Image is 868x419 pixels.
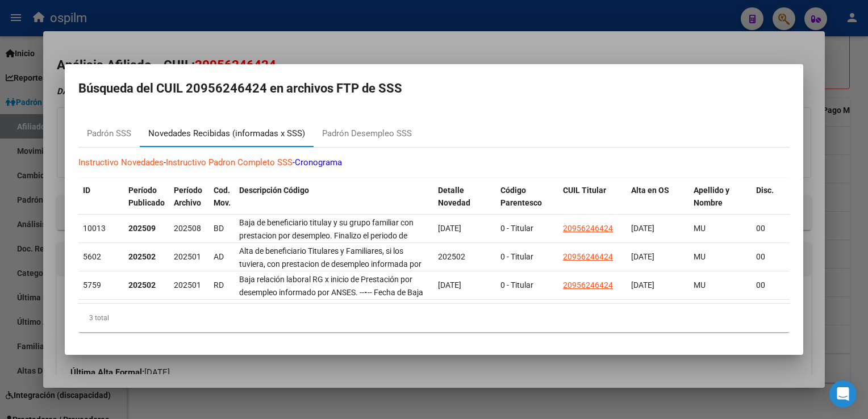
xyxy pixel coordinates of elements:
span: CUIL Titular [563,186,606,195]
div: Novedades Recibidas (informadas x SSS) [148,127,305,140]
span: Alta de beneficiario Titulares y Familiares, si los tuviera, con prestacion de desempleo informad... [239,246,422,307]
span: [DATE] [631,252,654,261]
span: Cod. Mov. [214,186,231,208]
datatable-header-cell: Disc. [752,178,786,228]
datatable-header-cell: Detalle Novedad [433,178,496,228]
span: Descripción Código [239,186,309,195]
span: RD [214,280,224,290]
span: 0 - Titular [500,252,533,261]
a: Cronograma [295,157,342,167]
span: Período Archivo [174,186,202,208]
span: 20956246424 [563,224,613,233]
datatable-header-cell: Alta en OS [627,178,689,228]
span: 5602 [83,252,101,261]
div: 00 [756,222,781,235]
h2: Búsqueda del CUIL 20956246424 en archivos FTP de SSS [78,78,790,99]
datatable-header-cell: Código Parentesco [496,178,558,228]
datatable-header-cell: Descripción Código [235,178,433,228]
span: [DATE] [631,224,654,233]
span: 202501 [174,280,201,290]
span: BD [214,224,224,233]
div: 3 total [78,304,790,332]
span: [DATE] [631,280,654,290]
datatable-header-cell: Cod. Mov. [209,178,235,228]
span: Disc. [756,186,774,195]
strong: - [364,288,368,297]
span: 20956246424 [563,252,613,261]
div: 00 [756,250,781,263]
span: 202502 [438,252,465,261]
span: 202501 [174,252,201,261]
datatable-header-cell: Apellido y Nombre [689,178,752,228]
strong: 202502 [128,280,156,290]
span: Alta en OS [631,186,669,195]
span: 10013 [83,224,106,233]
span: Baja relación laboral RG x inicio de Prestación por desempleo informado por ANSES. -- -- Fecha de... [239,275,423,297]
span: MU [694,224,706,233]
span: AD [214,252,224,261]
span: 5759 [83,280,101,290]
datatable-header-cell: Período Publicado [124,178,169,228]
span: 0 - Titular [500,224,533,233]
strong: 202509 [128,224,156,233]
span: 202508 [174,224,201,233]
span: MU [694,252,706,261]
p: - - [78,156,790,169]
span: 20956246424 [563,280,613,290]
strong: 202502 [128,252,156,261]
span: 0 - Titular [500,280,533,290]
div: Open Intercom Messenger [829,380,857,408]
span: [DATE] [438,224,461,233]
span: Baja de beneficiario titulay y su grupo familiar con prestacion por desempleo. Finalizo el period... [239,218,425,279]
div: 00 [756,279,781,292]
datatable-header-cell: CUIL Titular [558,178,627,228]
span: ID [83,186,90,195]
span: Período Publicado [128,186,165,208]
div: Padrón SSS [87,127,131,140]
datatable-header-cell: ID [78,178,124,228]
span: Código Parentesco [500,186,542,208]
span: Apellido y Nombre [694,186,729,208]
div: Padrón Desempleo SSS [322,127,412,140]
span: Detalle Novedad [438,186,470,208]
span: MU [694,280,706,290]
datatable-header-cell: Período Archivo [169,178,209,228]
span: [DATE] [438,280,461,290]
a: Instructivo Novedades [78,157,164,167]
datatable-header-cell: Cierre presentación [786,178,848,228]
a: Instructivo Padron Completo SSS [166,157,293,167]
